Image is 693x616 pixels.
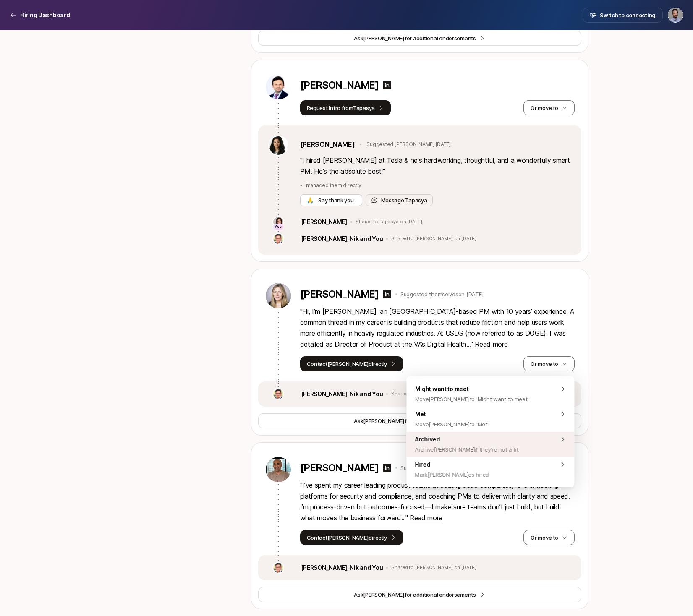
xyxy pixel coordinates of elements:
[300,530,403,545] button: Contact[PERSON_NAME]directly
[316,196,355,204] span: Say thank you
[300,480,575,523] p: " I’ve spent my career leading product teams at scaling SaaS companies, re-architecting platforms...
[363,35,405,42] span: [PERSON_NAME]
[366,141,451,148] p: Suggested [PERSON_NAME] [DATE]
[363,591,405,598] span: [PERSON_NAME]
[307,196,314,204] span: 🙏
[354,417,476,425] span: Ask for additional endorsements
[300,139,355,150] a: [PERSON_NAME]
[583,8,663,23] button: Switch to connecting
[400,290,483,298] p: Suggested themselves on [DATE]
[354,590,476,599] span: Ask for additional endorsements
[266,457,291,482] img: b2396fd6_4056_44af_81d7_fa60a6f144c7.jpg
[300,155,571,177] p: " I hired [PERSON_NAME] at Tesla & he's hardworking, thoughtful, and a wonderfully smart PM. He's...
[269,136,288,155] img: 61b2fa3b_add6_4243_8c3c_347653612046.jpg
[391,236,476,242] p: Shared to [PERSON_NAME] on [DATE]
[363,418,405,424] span: [PERSON_NAME]
[275,224,282,230] p: Ace
[410,514,442,522] span: Read more
[300,194,362,206] button: 🙏 Say thank you
[415,394,529,404] span: Move [PERSON_NAME] to 'Might want to meet'
[523,530,574,545] button: Or move to
[668,8,683,22] img: Adam Hill
[300,306,575,350] p: " Hi, I’m [PERSON_NAME], an [GEOGRAPHIC_DATA]-based PM with 10 years’ experience. A common thread...
[273,389,283,399] img: c1b10a7b_a438_4f37_9af7_bf91a339076e.jpg
[391,565,476,571] p: Shared to [PERSON_NAME] on [DATE]
[407,376,575,487] div: Or move to
[475,340,507,348] span: Read more
[300,182,571,189] p: - I managed them directly
[20,10,70,20] p: Hiring Dashboard
[415,384,529,404] span: Might want to meet
[301,234,383,244] p: [PERSON_NAME], Nik and You
[258,31,581,46] button: Ask[PERSON_NAME]for additional endorsements
[415,419,489,429] span: Move [PERSON_NAME] to 'Met'
[266,283,291,308] img: f54a37bc_b893_41b6_8bb1_4f0c352c87ce.jpg
[258,587,581,602] button: Ask[PERSON_NAME]for additional endorsements
[391,391,476,397] p: Shared to [PERSON_NAME] on [DATE]
[258,413,581,428] button: Ask[PERSON_NAME]for additional endorsements
[300,356,403,371] button: Contact[PERSON_NAME]directly
[300,79,379,91] p: [PERSON_NAME]
[301,217,347,227] p: [PERSON_NAME]
[415,459,489,480] span: Hired
[415,470,489,480] span: Mark [PERSON_NAME] as hired
[273,563,283,573] img: c1b10a7b_a438_4f37_9af7_bf91a339076e.jpg
[266,74,291,99] img: 0c2367a6_8799_40fe_9db6_e85e71a5cb5a.jpg
[273,217,283,227] img: 71d7b91d_d7cb_43b4_a7ea_a9b2f2cc6e03.jpg
[301,389,383,399] p: [PERSON_NAME], Nik and You
[400,464,483,472] p: Suggested themselves on [DATE]
[366,194,433,206] button: Message Tapasya
[300,288,379,300] p: [PERSON_NAME]
[415,409,489,429] span: Met
[356,219,422,225] p: Shared to Tapasya on [DATE]
[273,234,283,244] img: c1b10a7b_a438_4f37_9af7_bf91a339076e.jpg
[300,462,379,474] p: [PERSON_NAME]
[354,34,476,42] span: Ask for additional endorsements
[600,11,656,19] span: Switch to connecting
[523,356,574,371] button: Or move to
[300,100,391,115] button: Request intro fromTapasya
[301,563,383,573] p: [PERSON_NAME], Nik and You
[668,8,683,23] button: Adam Hill
[415,434,519,454] span: Archived
[415,444,519,454] span: Archive [PERSON_NAME] if they're not a fit
[523,100,574,115] button: Or move to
